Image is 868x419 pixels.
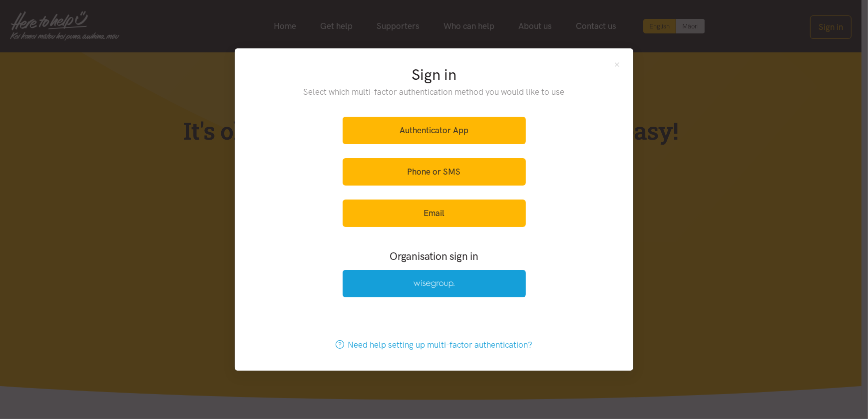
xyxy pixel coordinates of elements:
h3: Organisation sign in [315,249,553,263]
a: Authenticator App [343,117,526,144]
a: Email [343,200,526,227]
a: Need help setting up multi-factor authentication? [325,331,543,359]
button: Close [613,60,621,69]
h2: Sign in [283,64,585,85]
a: Phone or SMS [343,158,526,186]
img: Wise Group [414,280,454,288]
p: Select which multi-factor authentication method you would like to use [283,85,585,99]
